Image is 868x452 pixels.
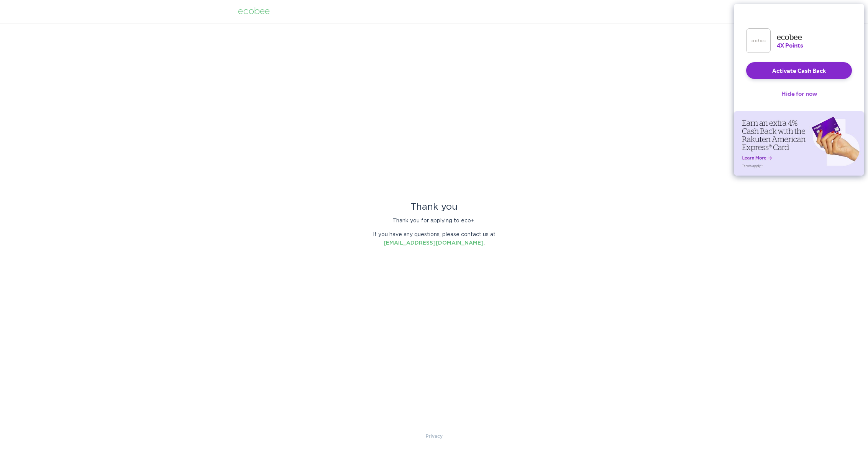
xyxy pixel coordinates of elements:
p: Thank you for applying to eco+. [367,217,501,225]
div: Thank you [367,203,501,211]
div: ecobee [238,7,270,16]
a: [EMAIL_ADDRESS][DOMAIN_NAME] [384,240,484,246]
p: If you have any questions, please contact us at . [367,230,501,247]
a: Privacy Policy & Terms of Use [426,432,443,440]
